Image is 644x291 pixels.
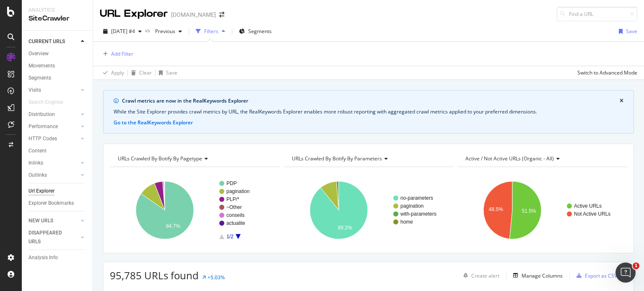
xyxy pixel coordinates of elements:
h4: Active / Not Active URLs [464,152,620,165]
span: Previous [152,28,175,35]
div: HTTP Codes [29,134,57,143]
input: Find a URL [557,7,637,21]
text: 84.7% [166,223,180,229]
span: Active / Not Active URLs (organic - all) [465,155,554,162]
span: URLs Crawled By Botify By pagetype [118,155,202,162]
a: Url Explorer [29,187,87,196]
div: Distribution [29,110,55,119]
button: close banner [618,95,626,106]
div: Analytics [29,7,86,14]
text: actualite [226,220,245,226]
div: SiteCrawler [29,14,86,23]
a: CURRENT URLS [29,37,78,46]
div: NEW URLS [29,216,53,225]
div: Search Engines [29,98,63,107]
div: Movements [29,62,55,70]
svg: A chart. [457,174,625,247]
div: CURRENT URLS [29,37,65,46]
div: Inlinks [29,159,43,167]
a: Performance [29,122,78,131]
h4: URLs Crawled By Botify By parameters [290,152,446,165]
div: Performance [29,122,58,131]
text: PLP/* [226,196,239,202]
div: Filters [204,28,218,35]
a: Outlinks [29,171,78,180]
button: [DATE] #4 [100,25,145,38]
a: Search Engines [29,98,72,107]
text: no-parameters [400,195,433,201]
span: 1 [633,263,639,269]
a: NEW URLS [29,216,78,225]
h4: URLs Crawled By Botify By pagetype [116,152,272,165]
svg: A chart. [284,174,452,247]
div: DISAPPEARED URLS [29,229,71,246]
span: URLs Crawled By Botify By parameters [292,155,382,162]
div: Save [626,28,637,35]
text: 1/2 [226,234,234,239]
div: Save [166,69,177,76]
a: Inlinks [29,159,78,167]
div: Segments [29,74,51,82]
div: While the Site Explorer provides crawl metrics by URL, the RealKeywords Explorer enables more rob... [114,108,623,116]
button: Filters [192,25,229,38]
button: Previous [152,25,185,38]
text: home [400,219,413,225]
button: Export as CSV [573,269,617,282]
text: 48.5% [489,206,503,212]
span: 95,785 URLs found [110,268,199,282]
text: with-parameters [400,211,436,217]
button: Manage Columns [510,270,563,281]
text: PDP [226,180,237,186]
a: Content [29,147,87,155]
div: Crawl metrics are now in the RealKeywords Explorer [122,97,620,105]
button: Save [156,66,177,80]
div: [DOMAIN_NAME] [171,10,216,19]
div: Add Filter [111,50,133,57]
div: Clear [139,69,152,76]
div: arrow-right-arrow-left [219,12,224,18]
a: Distribution [29,110,78,119]
button: Segments [236,25,275,38]
div: Apply [111,69,124,76]
span: Segments [248,28,272,35]
div: Visits [29,86,41,95]
text: pagination [226,188,249,194]
div: Create alert [471,272,499,279]
a: Explorer Bookmarks [29,199,87,208]
button: Create alert [460,269,499,282]
text: pagination [400,203,423,209]
div: Switch to Advanced Mode [577,69,637,76]
span: vs [145,27,152,34]
text: ~Other [226,204,242,210]
button: Apply [100,66,124,80]
button: Add Filter [100,49,133,59]
div: Explorer Bookmarks [29,199,74,208]
div: info banner [103,90,634,134]
div: Url Explorer [29,187,55,196]
a: Overview [29,49,87,58]
div: URL Explorer [100,7,168,21]
iframe: Intercom live chat [615,263,636,283]
a: Segments [29,74,87,82]
a: HTTP Codes [29,134,78,143]
div: Outlinks [29,171,47,180]
svg: A chart. [110,174,278,247]
text: Not Active URLs [574,211,610,217]
a: Analysis Info [29,253,87,262]
text: 51.5% [522,208,536,214]
div: +5.03% [208,274,225,281]
text: Active URLs [574,203,602,209]
div: Content [29,147,47,155]
div: Analysis Info [29,253,58,262]
a: DISAPPEARED URLS [29,229,78,246]
button: Save [615,25,637,38]
span: 2025 Oct. 2nd #4 [111,28,135,35]
div: Overview [29,49,49,58]
a: Movements [29,62,87,70]
div: Manage Columns [522,272,563,279]
text: conseils [226,212,244,218]
div: Export as CSV [585,272,617,279]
